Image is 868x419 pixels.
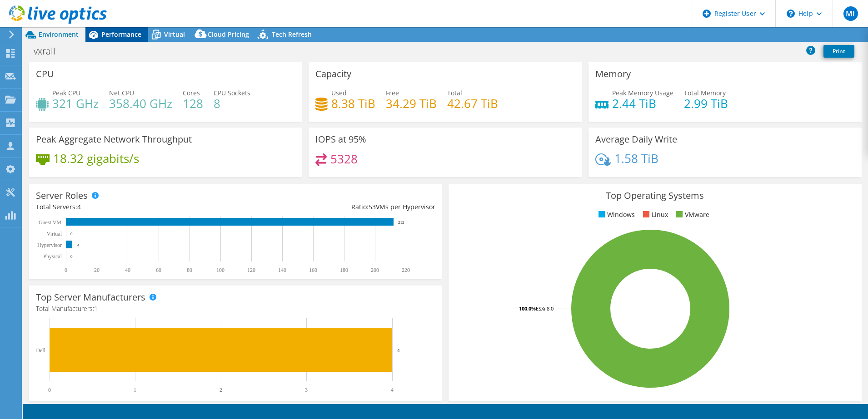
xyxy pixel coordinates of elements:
[614,153,658,163] h4: 1.58 TiB
[247,267,255,273] text: 120
[36,134,192,144] h3: Peak Aggregate Network Throughput
[39,30,79,39] span: Environment
[278,267,286,273] text: 140
[187,267,192,273] text: 80
[386,89,399,97] span: Free
[447,89,462,97] span: Total
[674,210,709,220] li: VMware
[612,99,673,108] h4: 2.44 TiB
[43,253,62,260] text: Physical
[331,99,375,108] h4: 8.38 TiB
[787,10,795,18] svg: \n
[684,89,726,97] span: Total Memory
[183,89,200,97] span: Cores
[641,210,668,220] li: Linux
[519,305,536,312] tspan: 100.0%
[47,231,62,237] text: Virtual
[156,267,161,273] text: 60
[36,191,88,201] h3: Server Roles
[77,243,80,247] text: 4
[39,219,61,226] text: Guest VM
[125,267,130,273] text: 40
[340,267,348,273] text: 180
[843,6,858,21] span: MI
[391,387,394,393] text: 4
[109,89,134,97] span: Net CPU
[369,202,376,211] span: 53
[216,267,224,273] text: 100
[315,69,351,79] h3: Capacity
[402,267,410,273] text: 220
[305,387,308,393] text: 3
[183,99,203,108] h4: 128
[315,134,366,144] h3: IOPS at 95%
[272,30,312,39] span: Tech Refresh
[214,99,250,108] h4: 8
[36,304,435,314] h4: Total Manufacturers:
[612,89,673,97] span: Peak Memory Usage
[37,242,62,248] text: Hypervisor
[36,292,145,302] h3: Top Server Manufacturers
[397,347,400,353] text: 4
[36,202,235,212] div: Total Servers:
[684,99,728,108] h4: 2.99 TiB
[309,267,317,273] text: 160
[208,30,249,39] span: Cloud Pricing
[65,267,67,273] text: 0
[164,30,185,39] span: Virtual
[596,210,635,220] li: Windows
[398,220,404,225] text: 212
[52,99,99,108] h4: 321 GHz
[36,69,54,79] h3: CPU
[386,99,437,108] h4: 34.29 TiB
[94,304,98,313] span: 1
[109,99,172,108] h4: 358.40 GHz
[134,387,136,393] text: 1
[94,267,100,273] text: 20
[536,305,554,312] tspan: ESXi 8.0
[30,46,70,56] h1: vxrail
[823,45,854,58] a: Print
[36,347,45,354] text: Dell
[52,89,80,97] span: Peak CPU
[447,99,498,108] h4: 42.67 TiB
[48,387,51,393] text: 0
[53,153,139,163] h4: 18.32 gigabits/s
[214,89,250,97] span: CPU Sockets
[235,202,435,212] div: Ratio: VMs per Hypervisor
[77,202,81,211] span: 4
[101,30,141,39] span: Performance
[330,154,358,164] h4: 5328
[595,134,677,144] h3: Average Daily Write
[595,69,631,79] h3: Memory
[331,89,347,97] span: Used
[371,267,379,273] text: 200
[219,387,222,393] text: 2
[70,232,73,236] text: 0
[455,191,855,201] h3: Top Operating Systems
[70,254,73,259] text: 0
